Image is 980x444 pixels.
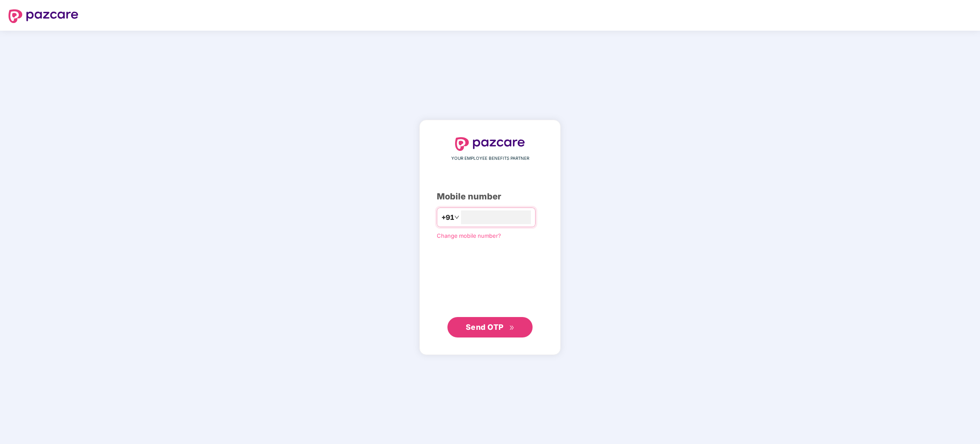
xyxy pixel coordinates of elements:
img: logo [455,137,525,151]
a: Change mobile number? [437,232,501,239]
span: Send OTP [466,323,504,332]
button: Send OTPdouble-right [447,317,533,337]
span: down [454,215,459,220]
img: logo [9,9,78,23]
span: YOUR EMPLOYEE BENEFITS PARTNER [451,155,529,162]
div: Mobile number [437,190,543,203]
span: double-right [509,325,515,331]
span: +91 [441,212,454,223]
